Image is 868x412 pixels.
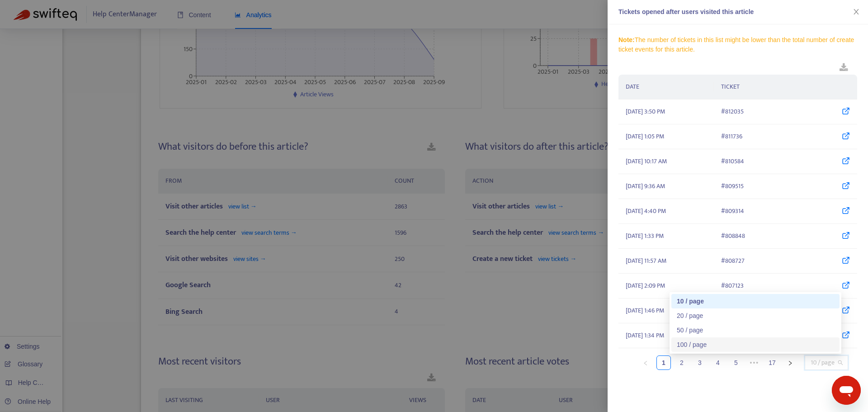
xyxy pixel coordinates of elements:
[677,340,834,350] div: 100 / page
[657,356,670,369] a: 1
[721,132,742,142] span: # 811736
[626,231,664,241] span: [DATE] 1:33 PM
[656,355,671,370] li: 1
[618,36,635,43] span: Note:
[626,281,665,291] span: [DATE] 2:09 PM
[721,256,745,266] span: # 808727
[671,323,840,337] div: 50 / page
[618,7,857,17] div: Tickets opened after users visited this article
[626,206,666,216] span: [DATE] 4:40 PM
[788,360,793,366] span: right
[626,306,664,316] span: [DATE] 1:46 PM
[671,308,840,323] div: 20 / page
[618,35,857,54] div: The number of tickets in this list might be lower than the total number of create ticket events f...
[721,231,745,241] span: # 808848
[765,356,779,369] a: 17
[810,356,843,369] span: 10 / page
[677,325,834,335] div: 50 / page
[729,356,743,369] a: 5
[638,355,653,370] button: left
[643,360,648,366] span: left
[721,206,744,216] span: # 809314
[677,311,834,321] div: 20 / page
[626,107,665,117] span: [DATE] 3:50 PM
[675,355,689,370] li: 2
[626,331,664,341] span: [DATE] 1:34 PM
[677,296,834,306] div: 10 / page
[626,181,665,191] span: [DATE] 9:36 AM
[805,355,848,370] div: Page Size
[638,355,653,370] li: Previous Page
[783,355,797,370] button: right
[618,75,714,99] th: DATE
[721,181,744,191] span: # 809515
[721,281,744,291] span: # 807123
[729,355,743,370] li: 5
[626,256,666,266] span: [DATE] 11:57 AM
[626,156,667,166] span: [DATE] 10:17 AM
[747,355,761,370] li: Next 5 Pages
[675,356,689,369] a: 2
[850,8,863,16] button: Close
[853,8,860,15] span: close
[783,355,797,370] li: Next Page
[693,356,707,369] a: 3
[714,75,857,99] th: TICKET
[832,376,861,405] iframe: メッセージングウィンドウを開くボタン
[765,355,779,370] li: 17
[747,355,761,370] span: •••
[626,132,664,142] span: [DATE] 1:05 PM
[721,156,744,166] span: # 810584
[671,337,840,352] div: 100 / page
[711,355,725,370] li: 4
[693,355,707,370] li: 3
[671,294,840,308] div: 10 / page
[711,356,725,369] a: 4
[721,107,744,117] span: # 812035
